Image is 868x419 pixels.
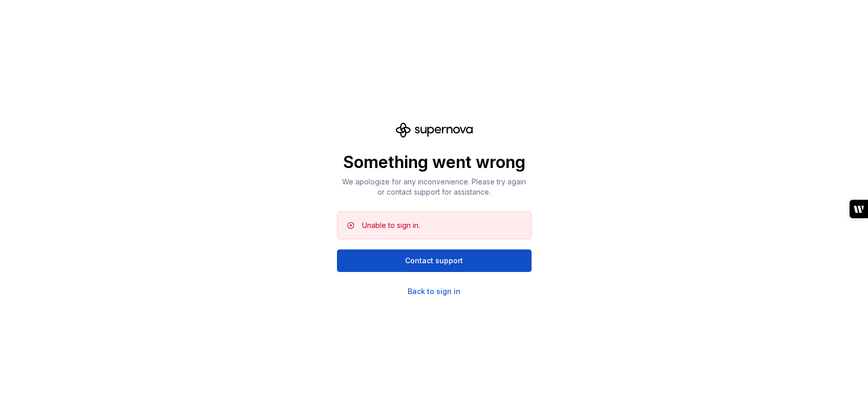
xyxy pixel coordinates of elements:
[337,152,532,173] p: Something went wrong
[362,220,420,231] div: Unable to sign in.
[408,286,460,297] a: Back to sign in
[337,177,532,197] p: We apologize for any inconvenience. Please try again or contact support for assistance.
[405,256,463,266] span: Contact support
[337,249,532,272] button: Contact support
